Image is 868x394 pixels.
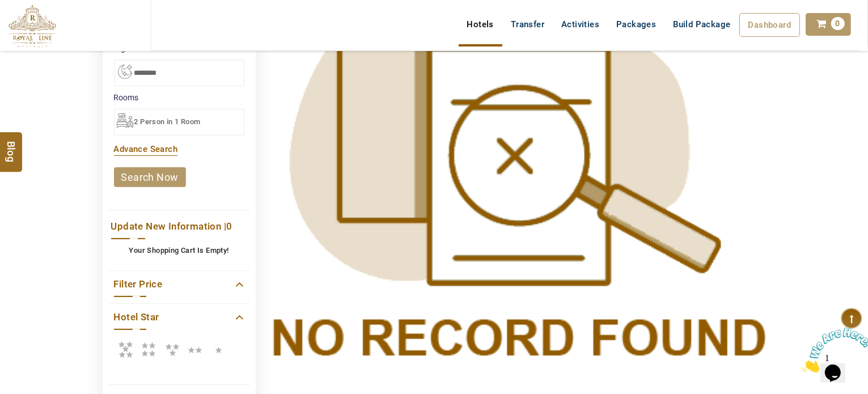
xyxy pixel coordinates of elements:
a: search now [114,167,186,187]
a: Transfer [502,13,553,36]
span: 2 Person in 1 Room [134,117,201,126]
b: Your Shopping Cart Is Empty! [129,246,228,255]
span: Dashboard [748,20,791,30]
a: Activities [553,13,608,36]
span: 0 [831,17,845,30]
a: 0 [806,13,851,36]
a: Hotels [459,13,502,36]
a: Advance Search [114,144,178,154]
a: Update New Information |0 [111,219,247,234]
span: 1 [5,5,9,14]
img: The Royal Line Holidays [9,5,56,48]
a: Hotel Star [114,310,244,325]
a: Build Package [664,13,739,36]
a: Filter Price [114,277,244,292]
a: Packages [608,13,664,36]
img: Chat attention grabber [5,5,75,49]
span: Blog [4,141,19,151]
span: 0 [226,221,232,232]
label: Rooms [114,92,244,103]
iframe: chat widget [798,323,868,377]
